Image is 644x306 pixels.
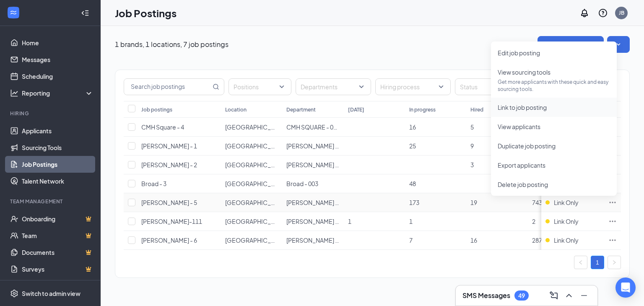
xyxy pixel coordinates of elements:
div: Open Intercom Messenger [615,277,636,298]
span: View applicants [498,123,540,130]
span: [PERSON_NAME] - 6 [141,236,197,244]
li: Previous Page [574,256,587,269]
a: OnboardingCrown [22,210,93,227]
svg: Settings [10,289,18,298]
span: Link Only [554,217,579,226]
a: Messages [22,51,93,68]
td: Broad - 003 [282,174,343,193]
button: ChevronUp [562,289,576,302]
span: [GEOGRAPHIC_DATA] [225,123,286,131]
li: 1 [591,256,604,269]
td: USA [221,193,282,212]
svg: QuestionInfo [598,8,608,18]
span: 287 [532,236,542,244]
span: 5 [470,123,474,131]
button: SmallChevronDown [607,36,630,53]
span: [PERSON_NAME]-111 [141,218,202,225]
a: DocumentsCrown [22,244,93,261]
div: 49 [518,292,525,299]
button: Create job posting [538,36,604,53]
span: Link to job posting [498,104,547,111]
svg: Ellipses [608,198,617,207]
span: [PERSON_NAME] - 0005 [286,199,352,206]
td: Hudson - 002 [282,156,343,174]
span: CMH Square - 4 [141,123,184,131]
a: Scheduling [22,68,93,85]
span: 1 [409,218,413,225]
span: [GEOGRAPHIC_DATA] [225,161,286,169]
a: TeamCrown [22,227,93,244]
svg: Minimize [579,290,589,301]
a: 1 [591,256,604,269]
p: 1 brands, 1 locations, 7 job postings [115,40,229,49]
td: USA [221,137,282,156]
span: Link Only [554,198,579,207]
span: Delete job posting [498,181,548,188]
span: 16 [409,123,416,131]
th: Hired [466,101,527,118]
span: 16 [470,236,477,244]
button: left [574,256,587,269]
div: Department [286,106,316,113]
a: SurveysCrown [22,261,93,277]
span: 19 [470,199,477,206]
div: Location [225,106,247,113]
span: Edit job posting [498,49,540,57]
div: JB [619,9,624,16]
div: Reporting [22,89,94,97]
span: 9 [470,142,474,150]
span: 743 [532,199,542,206]
svg: Collapse [81,9,89,17]
span: [GEOGRAPHIC_DATA] [225,199,286,206]
td: Morse - 0005 [282,193,343,212]
span: View sourcing tools [498,68,551,76]
span: [PERSON_NAME] - 002 [286,161,349,169]
a: Talent Network [22,173,93,189]
div: Team Management [10,198,92,205]
td: CMH SQUARE - 0004 [282,118,343,137]
span: [GEOGRAPHIC_DATA] [225,180,286,187]
span: 25 [409,142,416,150]
div: Hiring [10,110,92,117]
td: USA [221,156,282,174]
input: Search job postings [124,79,211,95]
h1: Job Postings [115,6,177,20]
span: [PERSON_NAME] - 001 [286,142,349,150]
span: Broad - 3 [141,180,166,187]
button: Minimize [577,289,591,302]
span: 48 [409,180,416,187]
span: 1 [348,218,351,225]
button: ComposeMessage [547,289,561,302]
a: Job Postings [22,156,93,173]
span: CMH SQUARE - 0004 [286,123,343,131]
span: left [578,260,583,265]
svg: SmallChevronDown [614,40,623,49]
svg: WorkstreamLogo [9,8,18,17]
button: right [608,256,621,269]
div: Job postings [141,106,172,113]
h3: SMS Messages [462,291,510,300]
svg: Analysis [10,89,18,97]
a: Home [22,34,93,51]
td: BARRON - 6 [282,231,343,250]
td: USA [221,174,282,193]
span: Broad - 003 [286,180,318,187]
svg: Ellipses [608,217,617,226]
a: Sourcing Tools [22,139,93,156]
span: [GEOGRAPHIC_DATA] [225,236,286,244]
span: [GEOGRAPHIC_DATA] [225,218,286,225]
span: 173 [409,199,419,206]
span: [PERSON_NAME] - 001 [286,218,349,225]
th: In progress [405,101,466,118]
td: USA [221,118,282,137]
span: [GEOGRAPHIC_DATA] [225,142,286,150]
p: Get more applicants with these quick and easy sourcing tools. [498,78,610,93]
span: Export applicants [498,161,545,169]
svg: Ellipses [608,236,617,244]
li: Next Page [608,256,621,269]
svg: MagnifyingGlass [213,83,219,90]
a: Applicants [22,122,93,139]
span: [PERSON_NAME] - 2 [141,161,197,169]
span: [PERSON_NAME] - 1 [141,142,197,150]
span: [PERSON_NAME] - 5 [141,199,197,206]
